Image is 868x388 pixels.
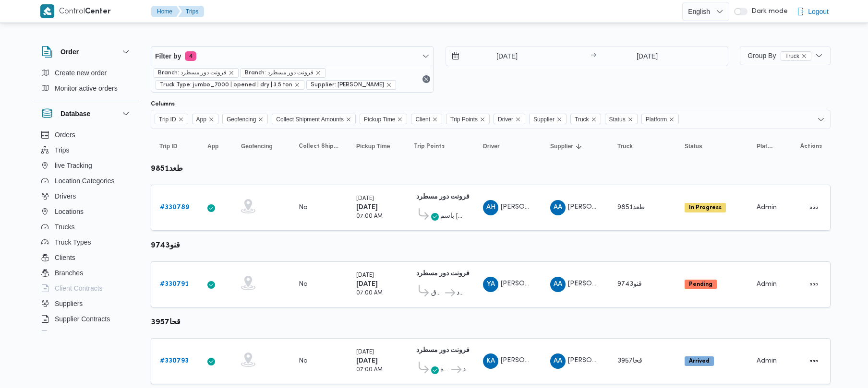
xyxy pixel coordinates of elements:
[568,281,623,287] span: [PERSON_NAME]
[55,175,115,187] span: Location Categories
[550,200,566,215] div: Ali Abadalnasar Ali Bkhit Ali
[411,114,442,124] span: Client
[185,51,196,61] span: 4 active filters
[689,282,712,287] b: Pending
[450,114,478,125] span: Trip Points
[480,117,485,122] button: Remove Trip Points from selection in this group
[154,68,239,78] span: Branch: فرونت دور مسطرد
[457,287,466,299] span: فرونت دور مسطرد
[356,142,390,150] span: Pickup Time
[356,273,374,278] small: [DATE]
[685,356,714,366] span: Arrived
[159,142,177,150] span: Trip ID
[60,46,79,58] h3: Order
[241,142,273,150] span: Geofencing
[55,160,92,171] span: live Tracking
[151,47,434,66] button: Filter by4 active filters
[440,364,450,376] span: قسم ثالث القاهرة الجديدة
[501,204,555,210] span: [PERSON_NAME]
[533,114,555,125] span: Supplier
[501,357,555,364] span: [PERSON_NAME]
[207,142,218,150] span: App
[299,203,308,212] div: No
[311,81,384,89] span: Supplier: [PERSON_NAME]
[793,2,832,21] button: Logout
[568,204,623,210] span: [PERSON_NAME]
[37,296,135,311] button: Suppliers
[440,211,466,222] span: باسم [PERSON_NAME]
[37,327,135,342] button: Devices
[196,114,206,125] span: App
[151,100,175,108] label: Columns
[204,139,228,154] button: App
[356,367,383,373] small: 07:00 AM
[575,114,589,125] span: Truck
[575,142,583,150] svg: Sorted in descending order
[37,158,135,173] button: live Tracking
[421,73,432,85] button: Remove
[37,265,135,281] button: Branches
[41,46,132,58] button: Order
[37,142,135,158] button: Trips
[37,204,135,219] button: Locations
[546,139,604,154] button: SupplierSorted in descending order
[222,114,268,124] span: Geofencing
[178,117,184,122] button: Remove Trip ID from selection in this group
[40,4,54,18] img: X8yXhbKr1z7QwAAAABJRU5ErkJggg==
[160,281,189,287] b: # 330791
[494,114,525,124] span: Driver
[159,114,176,125] span: Trip ID
[356,204,378,211] b: [DATE]
[386,82,392,88] button: remove selected entity
[299,142,339,150] span: Collect Shipment Amounts
[617,204,645,211] span: طعد9851
[155,50,181,62] span: Filter by
[156,80,304,90] span: Truck Type: jumbo_7000 | opened | dry | 3.5 ton
[617,358,642,364] span: قحا3957
[55,129,75,141] span: Orders
[227,114,256,125] span: Geofencing
[599,47,695,66] input: Press the down key to open a popover containing a calendar.
[356,281,378,287] b: [DATE]
[483,200,498,215] div: Ahmad Hamda Farj Said Muhammad
[446,114,490,124] span: Trip Points
[486,353,495,369] span: KA
[55,329,79,340] span: Devices
[37,250,135,265] button: Clients
[37,173,135,188] button: Location Categories
[160,204,189,211] b: # 330789
[356,350,374,355] small: [DATE]
[55,82,118,94] span: Monitor active orders
[352,139,400,154] button: Pickup Time
[272,114,356,124] span: Collect Shipment Amounts
[605,114,638,124] span: Status
[55,313,110,325] span: Supplier Contracts
[364,114,395,125] span: Pickup Time
[614,139,671,154] button: Truck
[591,117,597,122] button: Remove Truck from selection in this group
[306,80,396,90] span: Supplier: علي عبدالناصر علي بخيت علي
[501,281,555,287] span: [PERSON_NAME]
[487,277,495,292] span: YA
[397,117,403,122] button: Remove Pickup Time from selection in this group
[294,82,300,88] button: remove selected entity
[757,281,777,287] span: Admin
[160,358,189,364] b: # 330793
[192,114,218,124] span: App
[360,114,407,124] span: Pickup Time
[34,65,139,100] div: Order
[801,53,807,59] button: remove selected entity
[160,81,292,89] span: Truck Type: jumbo_7000 | opened | dry | 3.5 ton
[781,51,811,61] span: Truck
[416,194,470,200] b: فرونت دور مسطرد
[55,236,91,248] span: Truck Types
[151,319,181,326] b: قحا3957
[276,114,344,125] span: Collect Shipment Amounts
[55,298,83,309] span: Suppliers
[431,287,444,299] span: قسم الشروق
[208,117,214,122] button: Remove App from selection in this group
[151,165,183,173] b: طعد9851
[55,282,103,294] span: Client Contracts
[37,235,135,250] button: Truck Types
[740,46,831,65] button: Group ByTruckremove selected entity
